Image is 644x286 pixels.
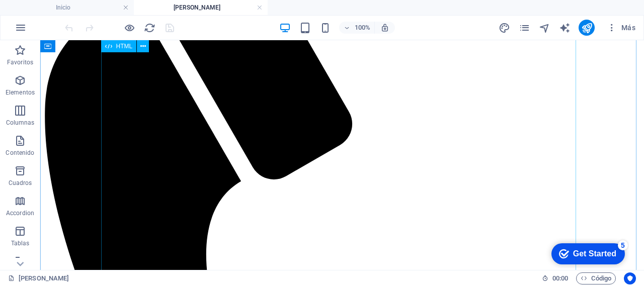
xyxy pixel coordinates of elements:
[380,23,389,32] i: Al redimensionar, ajustar el nivel de zoom automáticamente para ajustarse al dispositivo elegido.
[552,272,568,284] span: 00 00
[538,22,550,34] button: navigator
[134,2,268,13] h4: [PERSON_NAME]
[339,22,375,34] button: 100%
[581,272,611,284] span: Código
[559,274,561,282] span: :
[6,88,35,97] p: Elementos
[558,22,571,34] button: text_generator
[143,22,155,34] button: reload
[607,23,635,33] span: Más
[576,272,616,284] button: Código
[581,22,593,34] i: Publicar
[498,22,510,34] button: design
[518,22,530,34] button: pages
[579,20,595,36] button: publish
[624,272,636,284] button: Usercentrics
[74,2,85,12] div: 5
[603,20,639,36] button: Más
[8,272,69,284] a: Haz clic para cancelar la selección y doble clic para abrir páginas
[354,22,370,34] h6: 100%
[11,239,30,247] p: Tablas
[499,22,510,34] i: Diseño (Ctrl+Alt+Y)
[559,22,571,34] i: AI Writer
[539,22,550,34] i: Navegador
[7,58,33,66] p: Favoritos
[30,11,73,20] div: Get Started
[519,22,530,34] i: Páginas (Ctrl+Alt+S)
[6,209,34,217] p: Accordion
[6,149,34,157] p: Contenido
[6,119,35,127] p: Columnas
[8,5,82,26] div: Get Started 5 items remaining, 0% complete
[9,179,32,187] p: Cuadros
[542,272,569,284] h6: Tiempo de la sesión
[116,43,133,49] span: HTML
